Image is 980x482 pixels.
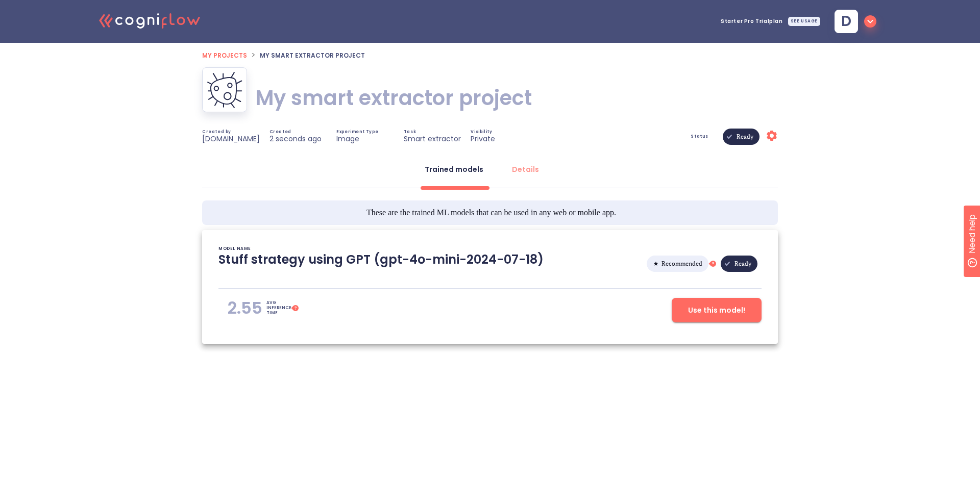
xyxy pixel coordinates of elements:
span: Recommended [655,227,708,300]
span: Created [269,130,291,134]
p: Smart extractor [404,134,461,143]
span: Task [404,130,416,134]
p: 2 seconds ago [269,134,322,143]
button: d [826,7,880,36]
span: d [841,14,851,29]
tspan: ? [712,261,714,267]
tspan: ? [295,306,297,311]
img: My smart extractor project [207,71,242,108]
span: Visibility [471,130,492,134]
span: Ready [730,100,759,173]
span: My projects [202,51,247,60]
span: Experiment Type [336,130,378,134]
li: > [251,49,256,61]
a: My projects [202,49,247,61]
span: Starter Pro Trial plan [721,19,783,24]
p: Image [336,134,359,143]
div: SEE USAGE [788,17,820,26]
p: MODEL NAME [218,246,251,251]
span: My smart extractor project [260,51,365,60]
p: Private [471,134,495,143]
div: Details [512,164,539,174]
p: 2.55 [228,298,262,318]
span: Need help [24,3,63,15]
div: Trained models [425,164,483,174]
p: [DOMAIN_NAME] [202,134,260,143]
p: AVG INFERENCE TIME [266,300,291,316]
p: Stuff strategy using GPT (gpt-4o-mini-2024-07-18) [218,251,544,276]
h1: My smart extractor project [255,84,532,112]
span: Status [691,135,708,139]
span: Created by [202,130,231,134]
button: Use this model! [672,298,762,322]
span: These are the trained ML models that can be used in any web or mobile app. [366,207,616,219]
span: Use this model! [688,304,745,317]
span: Ready [728,227,757,300]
